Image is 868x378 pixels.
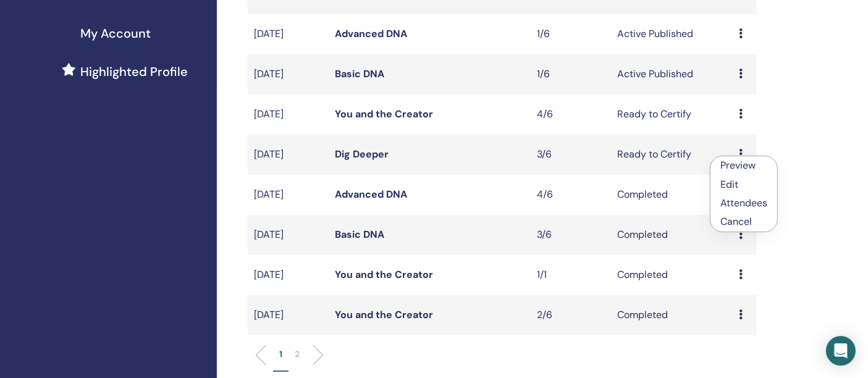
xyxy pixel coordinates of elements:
[335,148,389,161] a: Dig Deeper
[248,14,329,54] td: [DATE]
[335,27,407,40] a: Advanced DNA
[335,268,433,281] a: You and the Creator
[248,94,329,135] td: [DATE]
[335,67,384,80] a: Basic DNA
[720,196,767,209] a: Attendees
[612,215,733,255] td: Completed
[279,348,282,361] p: 1
[335,188,407,201] a: Advanced DNA
[531,215,612,255] td: 3/6
[335,228,384,241] a: Basic DNA
[612,135,733,175] td: Ready to Certify
[531,295,612,335] td: 2/6
[248,215,329,255] td: [DATE]
[720,159,756,172] a: Preview
[612,14,733,54] td: Active Published
[335,308,433,321] a: You and the Creator
[612,54,733,94] td: Active Published
[531,54,612,94] td: 1/6
[720,178,738,191] a: Edit
[295,348,300,361] p: 2
[531,14,612,54] td: 1/6
[612,94,733,135] td: Ready to Certify
[335,107,433,120] a: You and the Creator
[612,255,733,295] td: Completed
[80,24,151,43] span: My Account
[248,135,329,175] td: [DATE]
[826,336,856,366] div: Open Intercom Messenger
[531,255,612,295] td: 1/1
[248,295,329,335] td: [DATE]
[612,295,733,335] td: Completed
[720,214,767,229] p: Cancel
[531,135,612,175] td: 3/6
[531,94,612,135] td: 4/6
[612,175,733,215] td: Completed
[248,255,329,295] td: [DATE]
[248,175,329,215] td: [DATE]
[248,54,329,94] td: [DATE]
[80,62,188,81] span: Highlighted Profile
[531,175,612,215] td: 4/6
